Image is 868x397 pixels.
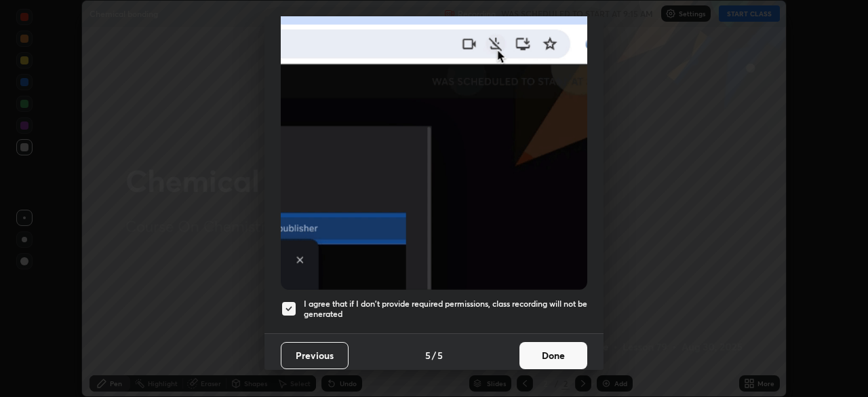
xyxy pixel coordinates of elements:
[304,299,587,320] h5: I agree that if I don't provide required permissions, class recording will not be generated
[432,348,436,362] h4: /
[425,348,431,362] h4: 5
[281,342,349,369] button: Previous
[519,342,587,369] button: Done
[437,348,443,362] h4: 5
